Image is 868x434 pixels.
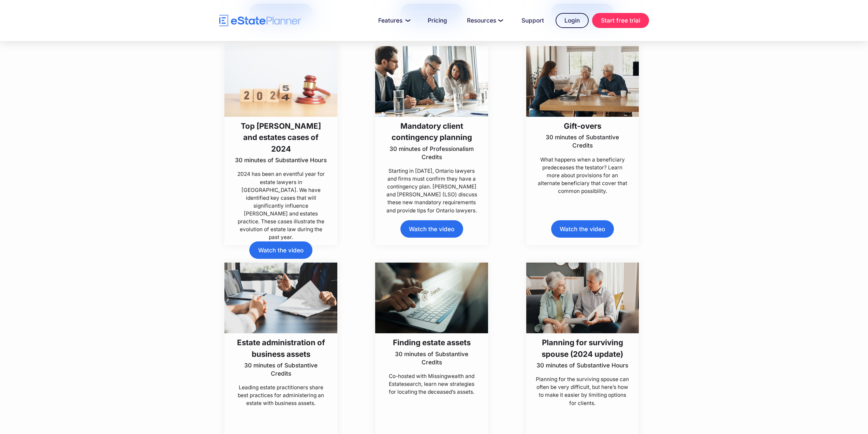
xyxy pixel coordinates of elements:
[375,46,488,214] a: Mandatory client contingency planning30 minutes of Professionalism CreditsStarting in [DATE], Ont...
[535,120,630,131] h3: Gift-overs
[592,13,649,28] a: Start free trial
[249,241,312,259] a: Watch the video
[234,156,328,164] p: 30 minutes of Substantive Hours
[513,14,552,27] a: Support
[234,361,328,378] p: 30 minutes of Substantive Credits
[400,220,463,238] a: Watch the video
[224,46,337,241] a: Top [PERSON_NAME] and estates cases of 202430 minutes of Substantive Hours2024 has been an eventf...
[535,337,630,360] h3: Planning for surviving spouse (2024 update)
[385,145,479,161] p: 30 minutes of Professionalism Credits
[234,383,328,407] p: Leading estate practitioners share best practices for administering an estate with business assets.
[556,13,589,28] a: Login
[385,337,479,348] h3: Finding estate assets
[234,337,328,360] h3: Estate administration of business assets
[526,263,639,407] a: Planning for surviving spouse (2024 update)30 minutes of Substantive HoursPlanning for the surviv...
[420,14,455,27] a: Pricing
[219,15,301,27] a: home
[526,46,639,195] a: Gift-overs30 minutes of Substantive CreditsWhat happens when a beneficiary predeceases the testat...
[535,361,630,369] p: 30 minutes of Substantive Hours
[234,170,328,241] p: 2024 has been an eventful year for estate lawyers in [GEOGRAPHIC_DATA]. We have identified key ca...
[234,120,328,154] h3: Top [PERSON_NAME] and estates cases of 2024
[370,14,416,27] a: Features
[551,220,614,238] a: Watch the video
[385,120,479,143] h3: Mandatory client contingency planning
[385,372,479,396] p: Co-hosted with Missingwealth and Estatesearch, learn new strategies for locating the deceased’s a...
[459,14,510,27] a: Resources
[375,263,488,396] a: Finding estate assets30 minutes of Substantive CreditsCo-hosted with Missingwealth and Estatesear...
[385,350,479,366] p: 30 minutes of Substantive Credits
[224,263,337,407] a: Estate administration of business assets30 minutes of Substantive CreditsLeading estate practitio...
[535,375,630,407] p: Planning for the surviving spouse can often be very difficult, but here’s how to make it easier b...
[385,167,479,214] p: Starting in [DATE], Ontario lawyers and firms must confirm they have a contingency plan. [PERSON_...
[535,156,630,195] p: What happens when a beneficiary predeceases the testator? Learn more about provisions for an alte...
[535,133,630,150] p: 30 minutes of Substantive Credits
